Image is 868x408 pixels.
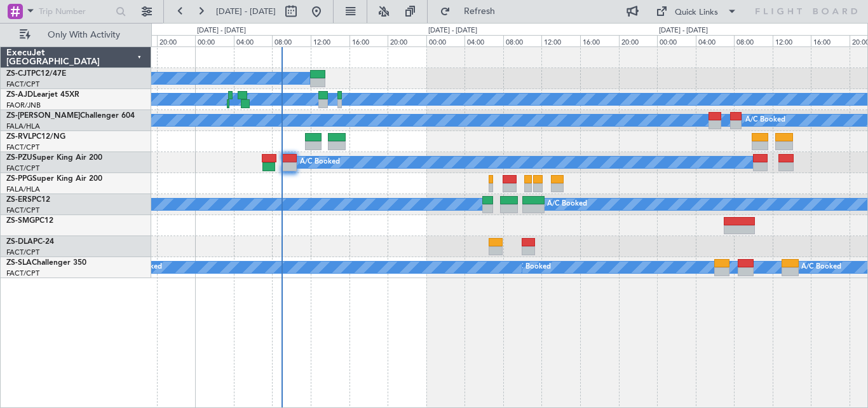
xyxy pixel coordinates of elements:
span: [DATE] - [DATE] [216,6,276,17]
div: 16:00 [811,35,850,46]
div: A/C Booked [511,258,551,277]
a: FACT/CPT [6,248,39,257]
div: 00:00 [657,35,696,46]
button: Refresh [434,1,510,22]
span: ZS-SMG [6,217,35,225]
div: 00:00 [195,35,234,46]
div: 12:00 [773,35,811,46]
span: ZS-DLA [6,238,33,246]
span: ZS-PZU [6,154,32,162]
span: ZS-AJD [6,91,33,99]
div: 20:00 [388,35,426,46]
div: A/C Booked [801,258,841,277]
a: ZS-[PERSON_NAME]Challenger 604 [6,112,135,120]
div: [DATE] - [DATE] [659,25,708,36]
div: 04:00 [465,35,503,46]
a: FACT/CPT [6,80,39,89]
div: 08:00 [503,35,542,46]
div: 08:00 [734,35,773,46]
div: A/C Booked [300,153,340,172]
input: Trip Number [39,2,112,21]
div: 12:00 [311,35,349,46]
div: 16:00 [580,35,619,46]
a: FACT/CPT [6,164,39,173]
span: Refresh [453,7,506,16]
a: FACT/CPT [6,143,39,152]
span: ZS-RVL [6,133,32,141]
a: ZS-SMGPC12 [6,217,53,225]
a: ZS-CJTPC12/47E [6,70,66,78]
span: ZS-PPG [6,175,32,183]
div: [DATE] - [DATE] [197,25,246,36]
div: A/C Booked [547,195,587,214]
a: FACT/CPT [6,269,39,278]
div: 08:00 [272,35,311,46]
a: ZS-ERSPC12 [6,196,50,204]
a: FACT/CPT [6,206,39,215]
a: ZS-SLAChallenger 350 [6,259,86,267]
a: ZS-PPGSuper King Air 200 [6,175,102,183]
span: ZS-SLA [6,259,32,267]
div: 20:00 [619,35,658,46]
span: ZS-CJT [6,70,31,78]
div: 16:00 [349,35,388,46]
a: FALA/HLA [6,122,40,131]
span: Only With Activity [33,31,134,39]
button: Only With Activity [14,25,138,45]
a: FAOR/JNB [6,101,41,110]
span: ZS-[PERSON_NAME] [6,112,80,120]
div: [DATE] - [DATE] [428,25,477,36]
div: 04:00 [696,35,735,46]
a: ZS-DLAPC-24 [6,238,54,246]
button: Quick Links [649,1,743,22]
a: ZS-AJDLearjet 45XR [6,91,79,99]
div: 12:00 [541,35,580,46]
div: 20:00 [157,35,196,46]
a: FALA/HLA [6,185,40,194]
div: Quick Links [675,6,718,19]
div: 00:00 [426,35,465,46]
div: A/C Booked [745,111,785,130]
span: ZS-ERS [6,196,32,204]
a: ZS-PZUSuper King Air 200 [6,154,102,162]
a: ZS-RVLPC12/NG [6,133,65,141]
div: 04:00 [234,35,273,46]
